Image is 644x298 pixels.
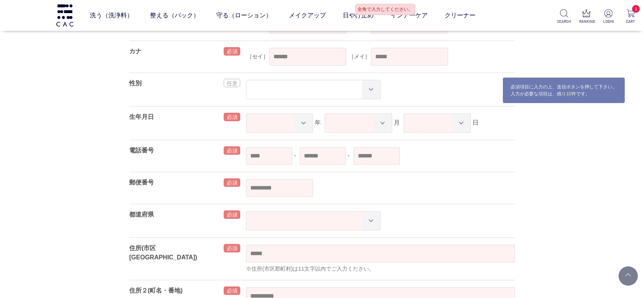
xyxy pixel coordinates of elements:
label: 都道府県 [129,211,154,218]
span: 1 [632,5,640,13]
a: SEARCH [557,9,571,24]
label: 生年月日 [129,113,154,120]
label: 性別 [129,80,142,86]
label: ［メイ］ [348,53,371,61]
a: インナーケア [391,5,428,26]
label: ［セイ］ [246,53,269,61]
div: 全角で入力してください。 [355,4,415,15]
label: 電話番号 [129,147,154,154]
a: 整える（パック） [150,5,199,26]
p: LOGIN [601,19,615,24]
a: RANKING [579,9,593,24]
label: 郵便番号 [129,179,154,186]
label: 住所２(町名・番地) [129,287,183,294]
a: 守る（ローション） [216,5,272,26]
label: 住所(市区[GEOGRAPHIC_DATA]) [129,245,197,261]
p: CART [624,19,638,24]
a: クリーナー [445,5,475,26]
span: 年 月 日 [246,119,479,126]
a: 1 CART [624,9,638,24]
p: SEARCH [557,19,571,24]
div: ※住所(市区郡町村)は11文字以内でご入力ください。 [246,265,515,273]
a: 洗う（洗浄料） [90,5,133,26]
p: RANKING [579,19,593,24]
label: カナ [129,48,142,54]
img: logo [55,4,74,26]
span: 10 [566,91,571,97]
a: メイクアップ [289,5,326,26]
a: LOGIN [601,9,615,24]
span: - - [246,152,401,159]
div: 必須項目に入力の上、送信ボタンを押して下さい。 入力が必要な項目は、残り 件です。 [502,77,625,103]
a: 日やけ止め [343,5,374,26]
